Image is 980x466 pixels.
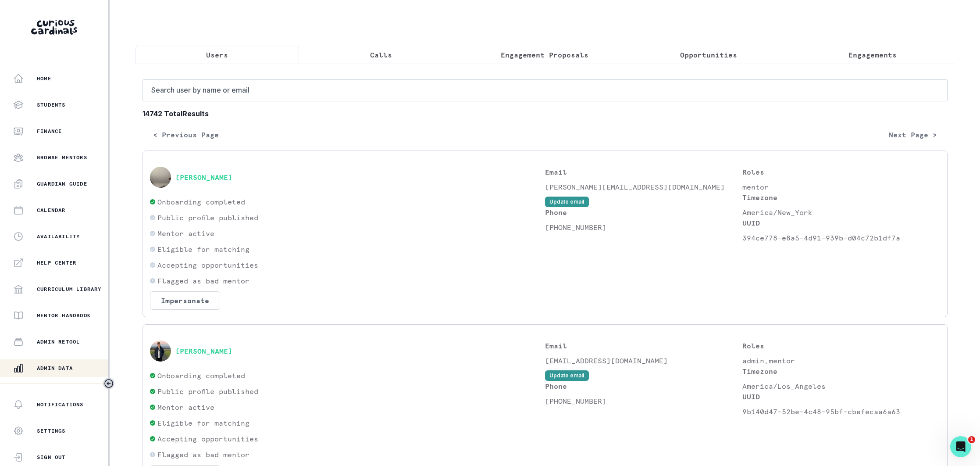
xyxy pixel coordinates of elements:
[206,50,228,60] p: Users
[742,218,940,228] p: UUID
[878,126,948,143] button: Next Page >
[37,128,62,135] p: Finance
[157,228,214,239] p: Mentor active
[545,370,589,381] button: Update email
[848,50,897,60] p: Engagements
[157,434,258,444] p: Accepting opportunities
[742,233,940,243] p: 394ce778-e8a5-4d91-939b-d04c72b1df7a
[31,20,77,35] img: Curious Cardinals Logo
[742,366,940,376] p: Timezone
[742,391,940,402] p: UUID
[157,418,249,428] p: Eligible for matching
[103,378,114,389] button: Toggle sidebar
[157,260,258,270] p: Accepting opportunities
[545,381,743,391] p: Phone
[742,207,940,218] p: America/New_York
[545,222,743,233] p: [PHONE_NUMBER]
[37,101,66,108] p: Students
[37,401,84,408] p: Notifications
[545,167,743,177] p: Email
[545,207,743,218] p: Phone
[37,154,87,161] p: Browse Mentors
[37,75,51,82] p: Home
[150,291,220,310] button: Impersonate
[37,312,91,319] p: Mentor Handbook
[742,182,940,192] p: mentor
[157,276,249,286] p: Flagged as bad mentor
[545,197,589,207] button: Update email
[37,233,80,240] p: Availability
[742,167,940,177] p: Roles
[37,207,66,214] p: Calendar
[157,244,249,255] p: Eligible for matching
[37,180,87,187] p: Guardian Guide
[370,50,392,60] p: Calls
[143,126,229,143] button: < Previous Page
[37,338,80,345] p: Admin Retool
[157,197,245,207] p: Onboarding completed
[37,365,73,372] p: Admin Data
[545,355,743,366] p: [EMAIL_ADDRESS][DOMAIN_NAME]
[545,396,743,406] p: [PHONE_NUMBER]
[37,259,76,266] p: Help Center
[545,341,743,351] p: Email
[742,406,940,417] p: 9b140d47-52be-4c48-95bf-cbefecaa6a63
[37,454,66,461] p: Sign Out
[175,347,232,355] button: [PERSON_NAME]
[742,355,940,366] p: admin,mentor
[157,370,245,381] p: Onboarding completed
[950,436,971,457] iframe: Intercom live chat
[157,449,249,460] p: Flagged as bad mentor
[37,286,102,293] p: Curriculum Library
[545,182,743,192] p: [PERSON_NAME][EMAIL_ADDRESS][DOMAIN_NAME]
[175,173,232,182] button: [PERSON_NAME]
[37,427,66,434] p: Settings
[680,50,737,60] p: Opportunities
[742,381,940,391] p: America/Los_Angeles
[742,341,940,351] p: Roles
[968,436,975,443] span: 1
[742,192,940,203] p: Timezone
[143,108,948,119] b: 14742 Total Results
[157,402,214,412] p: Mentor active
[501,50,588,60] p: Engagement Proposals
[157,212,258,223] p: Public profile published
[157,386,258,397] p: Public profile published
